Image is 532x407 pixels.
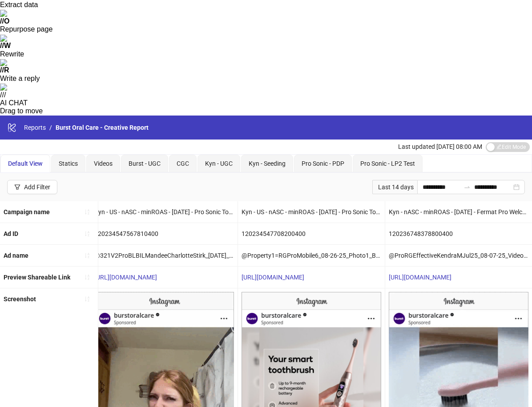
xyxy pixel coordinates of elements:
span: Last updated [DATE] 08:00 AM [398,143,482,150]
span: sort-ascending [84,231,90,237]
a: [URL][DOMAIN_NAME] [389,274,451,281]
b: Campaign name [4,208,50,215]
b: Preview Shareable Link [4,274,70,281]
span: Kyn - Seeding [249,160,286,167]
div: @ProRGEffectiveKendraMJul25_08-07-25_Video1_Brand_Testimonial_ProSonicToothBrush_BurstOralCare_1x... [385,245,532,266]
div: 120234547567810400 [91,223,238,244]
b: Ad ID [4,230,18,237]
span: Pro Sonic - PDP [302,160,344,167]
div: Kyn - US - nASC - minROAS - [DATE] - Pro Sonic Toothbrush - PDP [91,201,238,223]
div: @321V2ProBLBILMandeeCharlotteStirk_[DATE]_Video1_Brand_Testimonial_ProSonicToothBrush_BurstOralCa... [91,245,238,266]
span: Videos [94,160,113,167]
button: Add Filter [7,180,57,194]
span: sort-ascending [84,274,90,280]
b: Screenshot [4,295,36,303]
span: Burst - UGC [129,160,161,167]
div: Add Filter [24,184,50,191]
a: [URL][DOMAIN_NAME] [242,274,304,281]
b: Ad name [4,252,28,259]
span: sort-ascending [84,209,90,215]
div: @Property1=RGProMobile6_08-26-25_Photo1_Brand_Review_ProSonicToothbrush_BurstOralCare_ [238,245,385,266]
span: Default View [8,160,43,167]
span: CGC [177,160,189,167]
div: Kyn - nASC - minROAS - [DATE] - Fermat Pro Welcome Kit 01 [385,201,532,223]
div: 120234547708200400 [238,223,385,244]
span: Pro Sonic - LP2 Test [360,160,415,167]
a: Reports [22,123,48,132]
span: Statics [59,160,78,167]
span: filter [14,184,20,190]
span: sort-ascending [84,296,90,302]
div: 120236748378800400 [385,223,532,244]
div: Last 14 days [372,180,417,194]
span: sort-ascending [84,252,90,259]
span: swap-right [463,184,471,191]
li: / [49,123,52,132]
div: Kyn - US - nASC - minROAS - [DATE] - Pro Sonic Toothbrush - PDP [238,201,385,223]
span: Kyn - UGC [205,160,233,167]
span: Burst Oral Care - Creative Report [56,124,149,131]
a: [URL][DOMAIN_NAME] [94,274,157,281]
span: to [463,184,471,191]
